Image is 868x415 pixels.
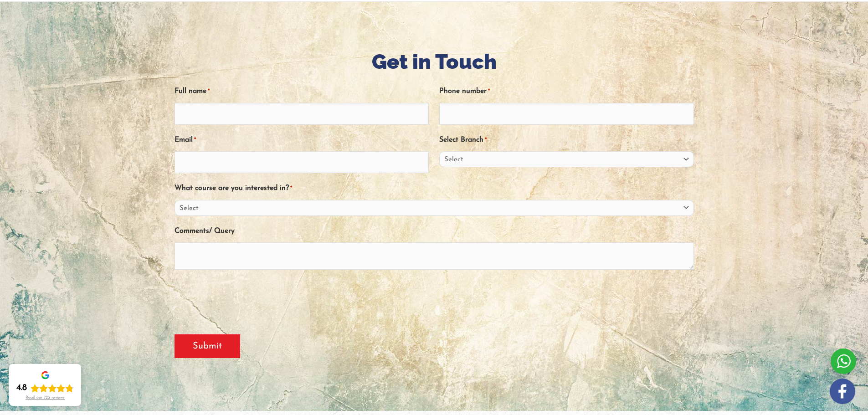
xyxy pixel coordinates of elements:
[175,84,210,99] label: Full name
[175,133,196,148] label: Email
[175,181,292,196] label: What course are you interested in?
[439,84,490,99] label: Phone number
[26,395,65,400] div: Read our 723 reviews
[830,379,855,404] img: white-facebook.png
[175,282,313,318] iframe: reCAPTCHA
[16,383,74,394] div: Rating: 4.8 out of 5
[175,47,694,76] h1: Get in Touch
[175,224,235,239] label: Comments/ Query
[16,383,27,394] div: 4.8
[175,334,240,358] input: Submit
[439,133,487,148] label: Select Branch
